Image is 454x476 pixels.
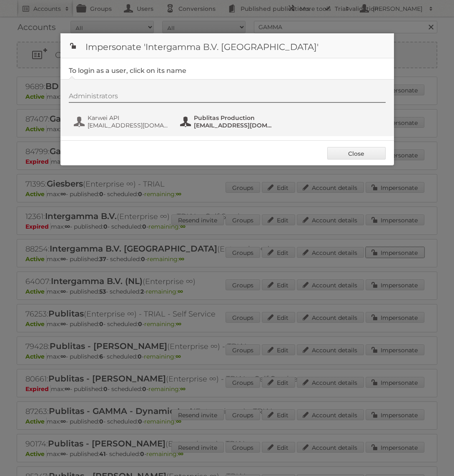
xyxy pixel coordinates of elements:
h1: Impersonate 'Intergamma B.V. [GEOGRAPHIC_DATA]' [60,33,394,58]
button: Publitas Production [EMAIL_ADDRESS][DOMAIN_NAME] [179,113,277,130]
button: Karwei API [EMAIL_ADDRESS][DOMAIN_NAME] [73,113,171,130]
legend: To login as a user, click on its name [69,67,186,75]
span: [EMAIL_ADDRESS][DOMAIN_NAME] [194,122,275,129]
div: Administrators [69,92,386,103]
a: Close [327,147,386,159]
span: [EMAIL_ADDRESS][DOMAIN_NAME] [88,122,168,129]
span: Publitas Production [194,114,275,122]
span: Karwei API [88,114,168,122]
